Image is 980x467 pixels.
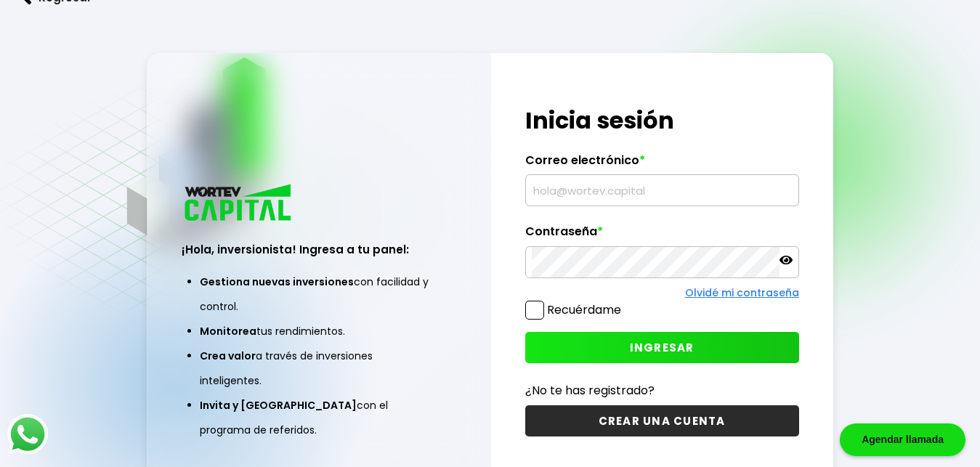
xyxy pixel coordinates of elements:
[7,414,48,455] img: logos_whatsapp-icon.242b2217.svg
[630,340,694,355] span: INGRESAR
[200,344,437,393] li: a través de inversiones inteligentes.
[182,182,296,225] img: logo_wortev_capital
[525,224,799,246] label: Contraseña
[525,381,799,436] a: ¿No te has registrado?CREAR UNA CUENTA
[685,285,799,300] a: Olvidé mi contraseña
[532,175,793,206] input: hola@wortev.capital
[200,319,437,344] li: tus rendimientos.
[200,324,256,338] span: Monitorea
[840,423,965,456] div: Agendar llamada
[547,301,621,318] label: Recuérdame
[200,393,437,442] li: con el programa de referidos.
[182,241,455,258] h3: ¡Hola, inversionista! Ingresa a tu panel:
[525,103,799,138] h1: Inicia sesión
[525,381,799,399] p: ¿No te has registrado?
[200,349,256,363] span: Crea valor
[200,269,437,319] li: con facilidad y control.
[525,332,799,363] button: INGRESAR
[525,405,799,436] button: CREAR UNA CUENTA
[200,275,354,289] span: Gestiona nuevas inversiones
[200,398,357,413] span: Invita y [GEOGRAPHIC_DATA]
[525,153,799,175] label: Correo electrónico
